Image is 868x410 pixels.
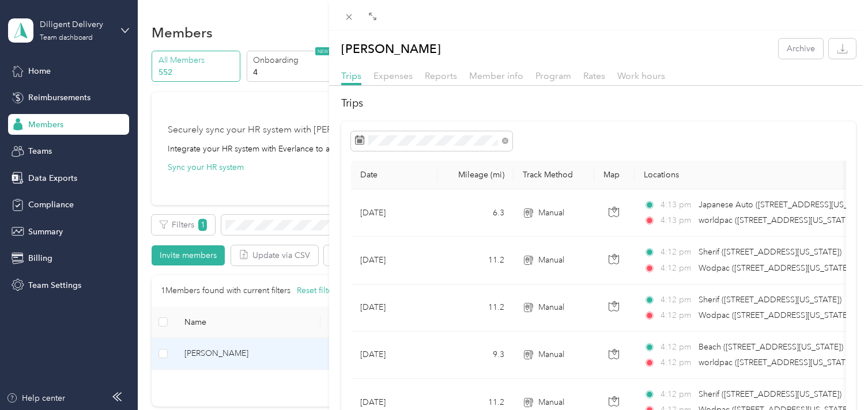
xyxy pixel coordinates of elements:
span: Sherif ([STREET_ADDRESS][US_STATE]) [699,389,841,399]
span: 4:12 pm [661,341,693,354]
span: Manual [538,207,564,219]
th: Track Method [514,161,594,189]
span: Manual [538,254,564,267]
button: Archive [779,39,823,59]
span: Manual [538,396,564,409]
th: Date [351,161,437,189]
span: 4:12 pm [661,294,693,306]
h2: Trips [341,96,856,111]
td: [DATE] [351,332,437,379]
span: Trips [341,70,361,81]
iframe: Everlance-gr Chat Button Frame [803,346,868,410]
span: Work hours [617,70,665,81]
td: [DATE] [351,284,437,332]
p: [PERSON_NAME] [341,39,441,59]
td: 11.2 [437,284,514,332]
span: Beach ([STREET_ADDRESS][US_STATE]) [699,342,843,352]
span: Program [535,70,571,81]
span: 4:12 pm [661,388,693,401]
td: 6.3 [437,189,514,237]
span: 4:13 pm [661,214,693,227]
td: 9.3 [437,332,514,379]
span: 4:12 pm [661,309,693,322]
span: 4:13 pm [661,199,693,211]
span: 4:12 pm [661,356,693,369]
span: 4:12 pm [661,246,693,259]
span: Sherif ([STREET_ADDRESS][US_STATE]) [699,295,841,305]
span: Sherif ([STREET_ADDRESS][US_STATE]) [699,247,841,257]
span: 4:12 pm [661,262,693,275]
span: Rates [583,70,605,81]
span: Manual [538,301,564,314]
th: Mileage (mi) [437,161,514,189]
td: [DATE] [351,189,437,237]
span: Member info [469,70,523,81]
span: Reports [425,70,457,81]
span: worldpac ([STREET_ADDRESS][US_STATE]) [699,215,855,225]
span: worldpac ([STREET_ADDRESS][US_STATE]) [699,358,855,367]
th: Map [594,161,635,189]
span: Expenses [373,70,413,81]
span: Wodpac ([STREET_ADDRESS][US_STATE]) [699,310,852,320]
td: 11.2 [437,237,514,284]
span: Wodpac ([STREET_ADDRESS][US_STATE]) [699,263,852,273]
td: [DATE] [351,237,437,284]
span: Manual [538,348,564,361]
